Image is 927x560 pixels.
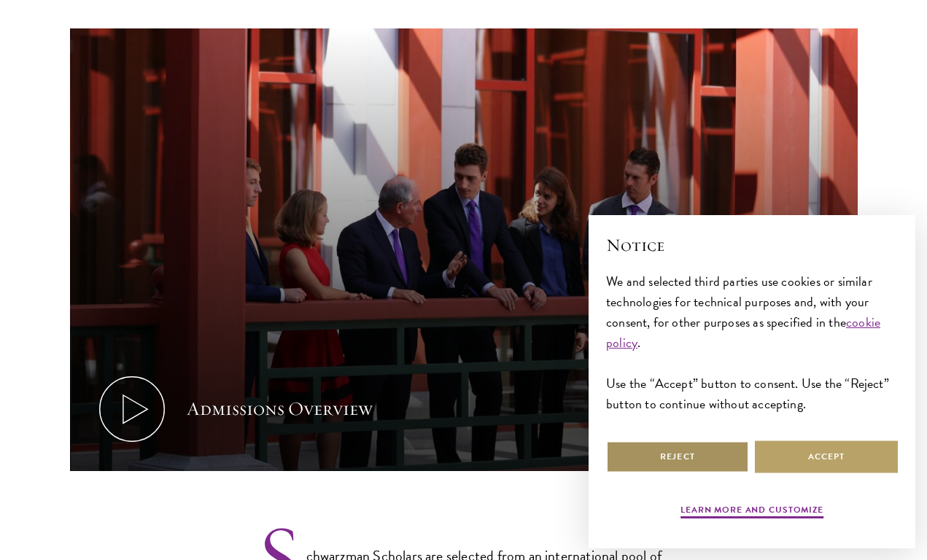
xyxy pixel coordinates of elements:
[70,28,858,472] button: Admissions Overview
[187,395,373,423] div: Admissions Overview
[755,440,898,473] button: Accept
[606,271,898,415] div: We and selected third parties use cookies or similar technologies for technical purposes and, wit...
[606,312,880,352] a: cookie policy
[680,503,823,521] button: Learn more and customize
[606,440,749,473] button: Reject
[606,233,898,257] h2: Notice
